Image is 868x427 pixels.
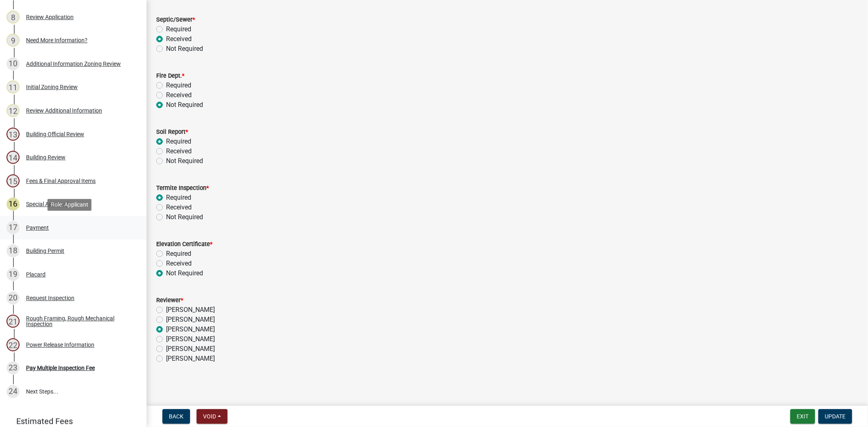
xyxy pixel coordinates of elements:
span: Void [203,413,216,420]
div: 24 [7,385,20,398]
label: Received [166,203,192,212]
label: Soil Report [156,129,188,135]
div: Review Additional Information [26,108,102,113]
div: 9 [7,34,20,47]
div: 18 [7,244,20,257]
label: Elevation Certificate [156,242,212,247]
label: Required [166,137,191,146]
div: 14 [7,151,20,164]
button: Back [162,409,190,424]
label: Fire Dept. [156,73,184,79]
label: [PERSON_NAME] [166,344,215,354]
div: 23 [7,362,20,375]
label: Termite Inspection [156,185,209,191]
label: Reviewer [156,298,183,303]
div: Additional Information Zoning Review [26,61,121,67]
label: Septic/Sewer [156,17,195,23]
div: 12 [7,104,20,117]
label: Received [166,146,192,156]
label: Required [166,249,191,259]
div: 8 [7,11,20,24]
button: Exit [790,409,815,424]
div: Fees & Final Approval Items [26,178,96,184]
div: Need More Information? [26,37,87,43]
label: Received [166,90,192,100]
div: Payment [26,225,49,231]
div: 21 [7,315,20,328]
label: [PERSON_NAME] [166,354,215,364]
div: Rough Framing, Rough Mechanical Inspection [26,316,133,327]
span: Back [169,413,184,420]
div: Power Release Information [26,342,94,348]
div: 17 [7,221,20,234]
button: Update [818,409,852,424]
div: 20 [7,292,20,305]
div: 16 [7,198,20,211]
label: Not Required [166,268,203,278]
label: Not Required [166,44,203,54]
label: Not Required [166,212,203,222]
div: Request Inspection [26,295,74,301]
label: Received [166,34,192,44]
label: Required [166,24,191,34]
div: 22 [7,338,20,351]
label: [PERSON_NAME] [166,315,215,325]
div: Special Approvals [26,201,71,207]
label: [PERSON_NAME] [166,325,215,334]
label: Required [166,81,191,90]
div: 13 [7,128,20,141]
div: Pay Multiple Inspection Fee [26,365,95,371]
div: Building Review [26,155,66,160]
label: Not Required [166,156,203,166]
label: Not Required [166,100,203,110]
div: Review Application [26,14,74,20]
div: 11 [7,81,20,94]
label: [PERSON_NAME] [166,334,215,344]
div: Initial Zoning Review [26,84,78,90]
label: Received [166,259,192,268]
label: [PERSON_NAME] [166,305,215,315]
div: Building Official Review [26,131,84,137]
div: 19 [7,268,20,281]
span: Update [825,413,846,420]
button: Void [197,409,227,424]
div: Role: Applicant [48,199,92,211]
div: 10 [7,57,20,70]
label: Required [166,193,191,203]
div: 15 [7,174,20,187]
div: Placard [26,272,46,277]
div: Building Permit [26,248,64,254]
